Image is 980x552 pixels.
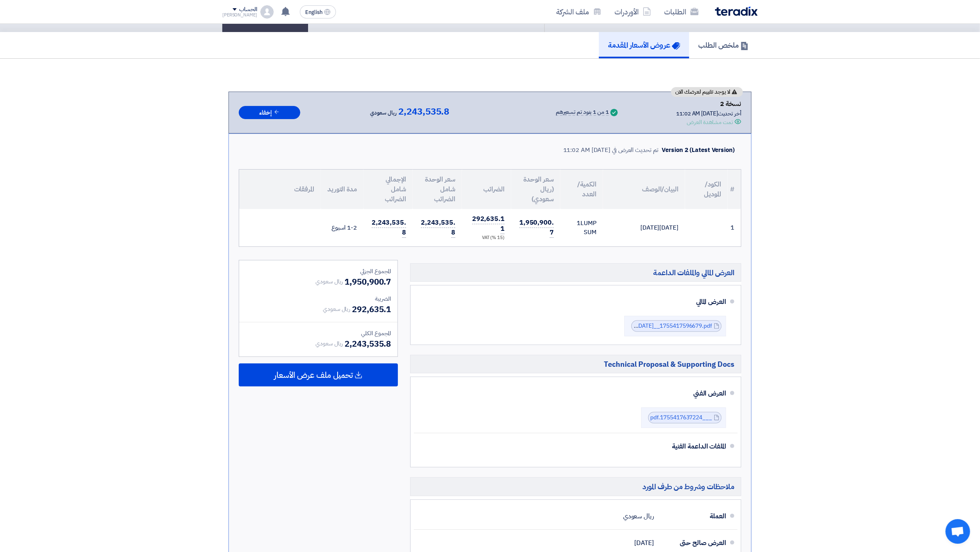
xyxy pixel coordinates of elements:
div: الضريبة [246,294,391,303]
span: العرض المالي والملفات الداعمة [653,268,734,277]
th: الكمية/العدد [560,170,603,209]
a: الطلبات [658,2,705,21]
span: 2,243,535.8 [399,107,450,117]
a: ___1755417637224.pdf [650,413,712,422]
th: البيان/الوصف [603,170,685,209]
span: 292,635.11 [472,214,505,234]
img: profile_test.png [260,5,274,18]
div: تمت مشاهدة العرض [687,118,733,126]
span: 1,950,900.7 [345,276,391,288]
div: العرض الفني [427,384,726,403]
div: [DATE][DATE] [610,223,678,232]
span: 2,243,535.8 [372,218,406,238]
button: إخفاء [239,106,300,120]
span: ريال سعودي [315,339,343,348]
div: Version 2 (Latest Version) [662,145,735,155]
span: Technical Proposal & Supporting Docs [604,359,734,369]
th: سعر الوحدة (ريال سعودي) [511,170,560,209]
th: الإجمالي شامل الضرائب [363,170,413,209]
div: المجموع الكلي [246,329,391,338]
div: الحساب [239,6,257,13]
div: العملة [660,506,726,526]
div: 1 من 1 بنود تم تسعيرهم [556,109,609,116]
th: مدة التوريد [321,170,363,209]
div: العرض المالي [427,292,726,312]
span: 2,243,535.8 [345,338,391,350]
div: أخر تحديث [DATE] 11:02 AM [676,109,741,118]
a: Open chat [946,519,970,544]
a: Quotation__Cenomi__[DATE]__1755417596679.pdf [578,322,712,330]
h5: ملاحظات وشروط من طرف المورد [410,477,741,496]
span: ريال سعودي [323,305,350,313]
h5: عروض الأسعار المقدمة [608,40,680,50]
span: تحميل ملف عرض الأسعار [274,371,353,379]
span: English [305,9,322,15]
span: 1 [577,218,580,228]
div: الملفات الداعمة الفنية [427,437,726,456]
th: المرفقات [239,170,321,209]
h5: ملخص الطلب [698,40,749,50]
th: الكود/الموديل [685,170,728,209]
span: ريال سعودي [370,108,397,118]
button: English [300,5,336,18]
div: تم تحديث العرض في [DATE] 11:02 AM [563,145,659,155]
a: الأوردرات [608,2,658,21]
th: # [728,170,741,209]
div: [PERSON_NAME] [222,13,257,17]
span: [DATE] [635,539,654,547]
span: 1,950,900.7 [519,218,554,238]
span: ريال سعودي [315,277,343,286]
th: سعر الوحدة شامل الضرائب [413,170,462,209]
img: Teradix logo [715,7,758,16]
span: 292,635.1 [352,303,391,315]
td: LUMP SUM [560,209,603,246]
div: (15 %) VAT [468,235,505,241]
div: المجموع الجزئي [246,267,391,276]
span: لا يوجد تقييم لعرضك الان [675,89,730,95]
td: 1-2 اسبوع [321,209,363,246]
a: ملف الشركة [550,2,608,21]
td: 1 [728,209,741,246]
a: عروض الأسعار المقدمة [599,32,689,58]
th: الضرائب [462,170,511,209]
div: نسخة 2 [676,99,741,109]
span: 2,243,535.8 [421,218,455,238]
a: ملخص الطلب [689,32,758,58]
div: ريال سعودي [623,508,654,524]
